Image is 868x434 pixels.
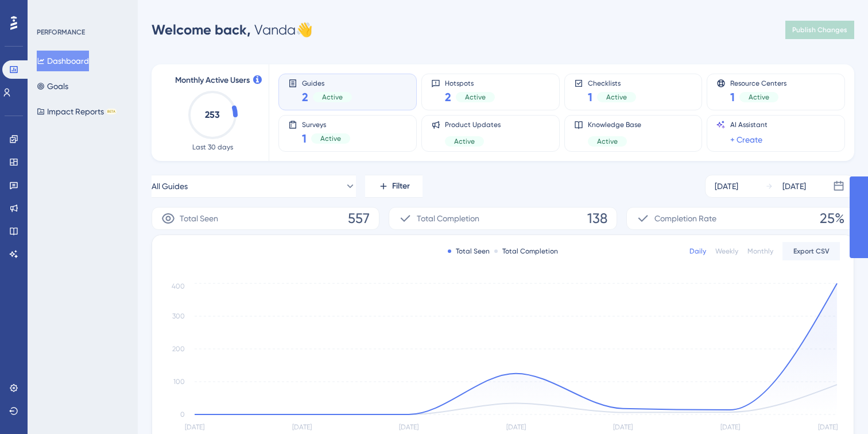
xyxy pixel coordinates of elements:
[747,247,773,256] div: Monthly
[689,247,706,256] div: Daily
[730,120,768,129] span: AI Assistant
[587,209,607,228] span: 138
[37,101,117,122] button: Impact ReportsBETA
[494,247,558,256] div: Total Completion
[152,21,251,38] span: Welcome back,
[173,378,185,386] tspan: 100
[152,175,356,198] button: All Guides
[448,247,490,256] div: Total Seen
[818,423,838,431] tspan: [DATE]
[588,89,592,105] span: 1
[302,79,352,87] span: Guides
[782,242,840,260] button: Export CSV
[205,109,220,120] text: 253
[106,109,117,114] div: BETA
[322,93,343,102] span: Active
[392,179,410,193] span: Filter
[820,389,854,423] iframe: UserGuiding AI Assistant Launcher
[445,79,495,87] span: Hotspots
[730,79,786,87] span: Resource Centers
[348,209,370,228] span: 557
[588,120,641,129] span: Knowledge Base
[465,93,486,102] span: Active
[720,423,740,431] tspan: [DATE]
[506,423,526,431] tspan: [DATE]
[454,137,475,146] span: Active
[37,76,68,97] button: Goals
[654,212,716,225] span: Completion Rate
[302,120,350,128] span: Surveys
[399,423,418,431] tspan: [DATE]
[820,209,844,228] span: 25%
[172,282,185,290] tspan: 400
[606,93,627,102] span: Active
[37,51,89,71] button: Dashboard
[613,423,633,431] tspan: [DATE]
[793,247,830,256] span: Export CSV
[302,130,307,147] span: 1
[302,89,308,105] span: 2
[152,21,313,39] div: Vanda 👋
[192,143,233,152] span: Last 30 days
[730,89,735,105] span: 1
[417,212,479,225] span: Total Completion
[172,345,185,353] tspan: 200
[715,179,738,193] div: [DATE]
[588,79,636,87] span: Checklists
[715,247,738,256] div: Weekly
[445,120,501,129] span: Product Updates
[792,25,847,34] span: Publish Changes
[152,179,188,193] span: All Guides
[180,212,218,225] span: Total Seen
[597,137,618,146] span: Active
[185,423,204,431] tspan: [DATE]
[37,28,85,37] div: PERFORMANCE
[292,423,312,431] tspan: [DATE]
[175,74,250,87] span: Monthly Active Users
[180,410,185,418] tspan: 0
[320,134,341,143] span: Active
[365,175,423,198] button: Filter
[749,93,769,102] span: Active
[782,179,806,193] div: [DATE]
[785,21,854,39] button: Publish Changes
[445,89,451,105] span: 2
[730,133,762,147] a: + Create
[172,312,185,320] tspan: 300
